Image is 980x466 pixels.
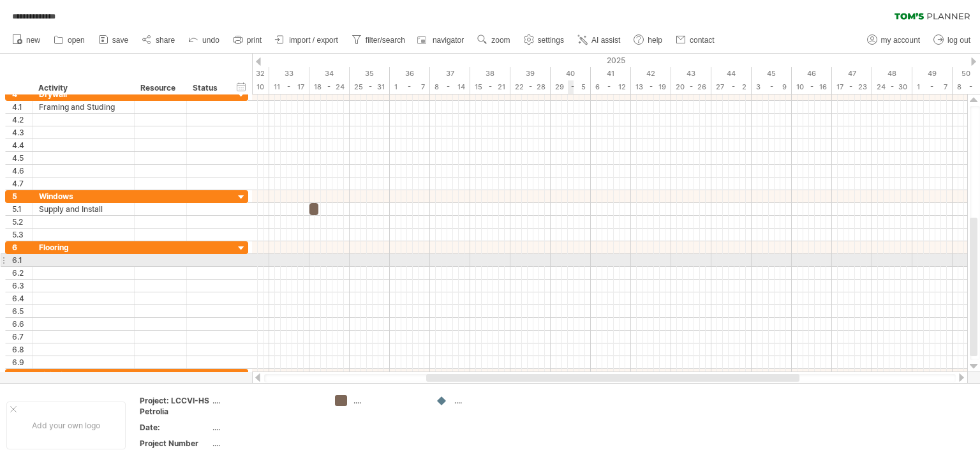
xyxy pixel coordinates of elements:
[832,67,872,80] div: 47
[12,331,32,343] div: 6.7
[551,80,591,94] div: 29 - 5
[521,32,568,49] a: settings
[247,36,262,45] span: print
[510,80,551,94] div: 22 - 28
[39,190,128,202] div: Windows
[350,67,390,80] div: 35
[792,80,832,94] div: 10 - 16
[415,32,468,49] a: navigator
[39,241,128,253] div: Flooring
[672,32,718,49] a: contact
[12,190,32,202] div: 5
[12,369,32,381] div: 7
[947,36,970,45] span: log out
[12,114,32,126] div: 4.2
[433,36,464,45] span: navigator
[12,101,32,113] div: 4.1
[792,67,832,80] div: 46
[140,395,210,417] div: Project: LCCVI-HS Petrolia
[95,32,132,49] a: save
[912,80,953,94] div: 1 - 7
[12,267,32,279] div: 6.2
[591,36,620,45] span: AI assist
[12,216,32,228] div: 5.2
[12,152,32,164] div: 4.5
[309,67,350,80] div: 34
[711,80,752,94] div: 27 - 2
[454,395,524,406] div: ....
[12,165,32,177] div: 4.6
[138,32,179,49] a: share
[872,67,912,80] div: 48
[690,36,715,45] span: contact
[752,80,792,94] div: 3 - 9
[6,402,126,449] div: Add your own logo
[140,82,179,94] div: Resource
[38,82,127,94] div: Activity
[474,32,514,49] a: zoom
[9,32,44,49] a: new
[112,36,128,45] span: save
[140,438,210,449] div: Project Number
[591,80,631,94] div: 6 - 12
[12,229,32,241] div: 5.3
[390,80,430,94] div: 1 - 7
[185,32,223,49] a: undo
[140,422,210,433] div: Date:
[574,32,624,49] a: AI assist
[470,80,510,94] div: 15 - 21
[12,343,32,356] div: 6.8
[366,36,405,45] span: filter/search
[269,80,309,94] div: 11 - 17
[12,241,32,253] div: 6
[390,67,430,80] div: 36
[12,356,32,368] div: 6.9
[39,101,128,113] div: Framing and Studing
[510,67,551,80] div: 39
[212,422,320,433] div: ....
[212,395,320,406] div: ....
[12,280,32,292] div: 6.3
[348,32,409,49] a: filter/search
[50,32,89,49] a: open
[631,80,671,94] div: 13 - 19
[39,203,128,215] div: Supply and Install
[832,80,872,94] div: 17 - 23
[39,369,128,381] div: Finishing
[631,67,671,80] div: 42
[269,67,309,80] div: 33
[26,36,40,45] span: new
[930,32,974,49] a: log out
[12,292,32,304] div: 6.4
[491,36,510,45] span: zoom
[12,203,32,215] div: 5.1
[202,36,219,45] span: undo
[711,67,752,80] div: 44
[272,32,342,49] a: import / export
[12,139,32,151] div: 4.4
[12,177,32,190] div: 4.7
[12,126,32,139] div: 4.3
[12,305,32,317] div: 6.5
[671,67,711,80] div: 43
[156,36,175,45] span: share
[630,32,666,49] a: help
[912,67,953,80] div: 49
[864,32,924,49] a: my account
[230,32,265,49] a: print
[551,67,591,80] div: 40
[289,36,338,45] span: import / export
[68,36,85,45] span: open
[212,438,320,449] div: ....
[430,80,470,94] div: 8 - 14
[872,80,912,94] div: 24 - 30
[430,67,470,80] div: 37
[309,80,350,94] div: 18 - 24
[12,254,32,266] div: 6.1
[648,36,662,45] span: help
[193,82,221,94] div: Status
[12,318,32,330] div: 6.6
[881,36,920,45] span: my account
[591,67,631,80] div: 41
[350,80,390,94] div: 25 - 31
